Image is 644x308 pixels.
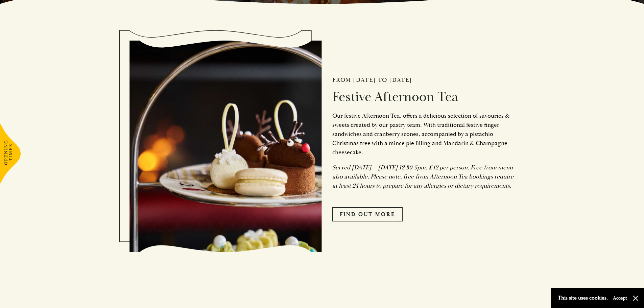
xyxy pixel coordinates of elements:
button: Close and accept [632,295,639,302]
a: FIND OUT MORE [332,207,403,221]
h2: From [DATE] to [DATE] [332,76,515,84]
h2: Festive Afternoon Tea [332,89,515,105]
p: Our festive Afternoon Tea, offers a delicious selection of savouries & sweets created by our past... [332,111,515,157]
p: This site uses cookies. [558,293,608,303]
em: Served [DATE] – [DATE] 12:30-5pm. £42 per person. Free-from menu also available. Please note, fre... [332,164,514,190]
button: Accept [613,295,627,301]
